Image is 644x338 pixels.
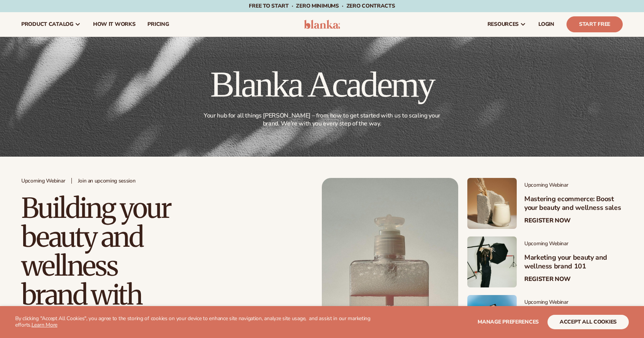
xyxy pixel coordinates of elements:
[304,20,340,29] img: logo
[481,12,532,36] a: resources
[524,195,623,213] h3: Mastering ecommerce: Boost your beauty and wellness sales
[21,21,73,27] span: product catalog
[201,112,443,128] p: Your hub for all things [PERSON_NAME] – from how to get started with us to scaling your brand. We...
[78,178,136,184] span: Join an upcoming session
[87,12,142,36] a: How It Works
[524,182,623,189] span: Upcoming Webinar
[524,241,623,247] span: Upcoming Webinar
[547,315,629,329] button: accept all cookies
[21,178,65,184] span: Upcoming Webinar
[524,299,623,306] span: Upcoming Webinar
[532,12,560,36] a: LOGIN
[15,12,87,36] a: product catalog
[141,12,175,36] a: pricing
[538,21,554,27] span: LOGIN
[478,315,539,329] button: Manage preferences
[15,316,378,328] p: By clicking "Accept All Cookies", you agree to the storing of cookies on your device to enhance s...
[566,16,623,32] a: Start Free
[249,2,395,10] span: Free to start · ZERO minimums · ZERO contracts
[487,21,519,27] span: resources
[93,21,136,27] span: How It Works
[32,321,57,328] a: Learn More
[524,217,571,224] a: Register Now
[524,276,571,283] a: Register Now
[147,21,169,27] span: pricing
[199,66,445,103] h1: Blanka Academy
[478,318,539,325] span: Manage preferences
[524,253,623,271] h3: Marketing your beauty and wellness brand 101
